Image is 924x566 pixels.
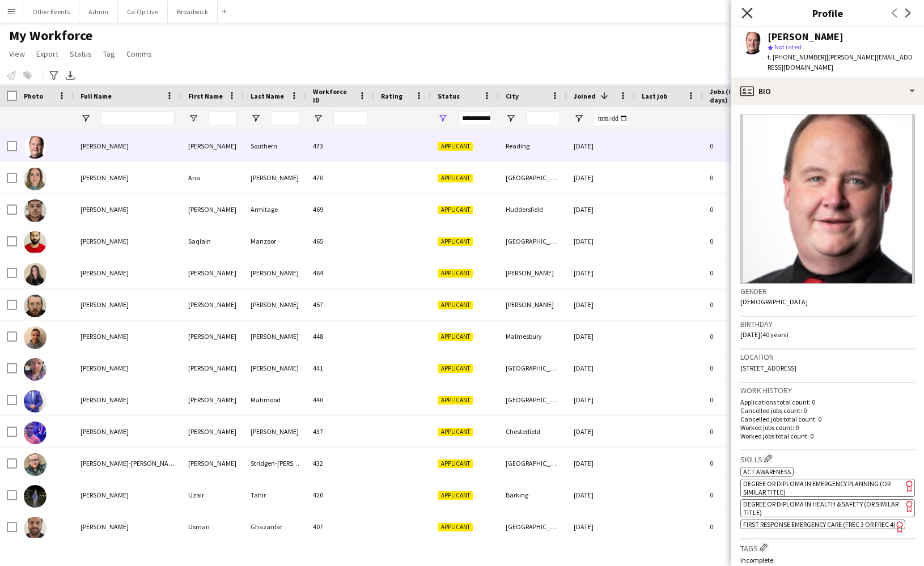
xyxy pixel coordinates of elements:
[244,448,306,479] div: Stridgen-[PERSON_NAME]
[24,92,43,100] span: Photo
[24,263,46,286] img: Ione Smith
[567,479,635,510] div: [DATE]
[251,92,284,100] span: Last Name
[181,384,244,415] div: [PERSON_NAME]
[5,46,29,61] a: View
[438,269,473,278] span: Applicant
[118,1,168,23] button: Co-Op Live
[567,352,635,384] div: [DATE]
[244,416,306,447] div: [PERSON_NAME]
[567,416,635,447] div: [DATE]
[642,92,667,100] span: Last job
[438,92,460,100] span: Status
[24,390,46,412] img: Yusuf Mahmood
[99,46,120,61] a: Tag
[80,113,91,124] button: Open Filter Menu
[499,130,567,161] div: Reading
[740,423,915,432] p: Worked jobs count: 0
[306,225,374,257] div: 465
[181,257,244,288] div: [PERSON_NAME]
[181,352,244,384] div: [PERSON_NAME]
[499,416,567,447] div: Chesterfield
[703,511,777,542] div: 0
[567,130,635,161] div: [DATE]
[743,479,891,496] span: Degree or Diploma in Emergency Planning (or similar title)
[122,46,156,61] a: Comms
[181,130,244,161] div: [PERSON_NAME]
[499,448,567,479] div: [GEOGRAPHIC_DATA]
[80,205,129,214] span: [PERSON_NAME]
[24,326,46,349] img: Adam Tate
[740,556,915,564] p: Incomplete
[9,27,92,44] span: My Workforce
[80,92,112,100] span: Full Name
[731,78,924,105] div: Bio
[188,113,198,124] button: Open Filter Menu
[306,352,374,384] div: 441
[70,49,92,59] span: Status
[80,269,129,277] span: [PERSON_NAME]
[499,225,567,257] div: [GEOGRAPHIC_DATA]
[703,448,777,479] div: 0
[24,358,46,381] img: Martin Moseley
[306,416,374,447] div: 437
[63,69,77,82] app-action-btn: Export XLSX
[209,112,237,125] input: First Name Filter Input
[438,428,473,436] span: Applicant
[740,330,789,339] span: [DATE] (40 years)
[743,520,896,529] span: First Response Emergency Care (FREC 3 or FREC 4)
[306,130,374,161] div: 473
[306,321,374,352] div: 448
[306,448,374,479] div: 432
[703,225,777,257] div: 0
[36,49,58,59] span: Export
[499,479,567,510] div: Barking
[438,396,473,405] span: Applicant
[244,384,306,415] div: Mahmood
[499,352,567,384] div: [GEOGRAPHIC_DATA]
[740,415,915,423] p: Cancelled jobs total count: 0
[768,53,913,71] span: | [PERSON_NAME][EMAIL_ADDRESS][DOMAIN_NAME]
[181,321,244,352] div: [PERSON_NAME]
[740,432,915,440] p: Worked jobs total count: 0
[24,168,46,190] img: Ana Diaz
[101,112,175,125] input: Full Name Filter Input
[567,194,635,225] div: [DATE]
[703,130,777,161] div: 0
[313,113,323,124] button: Open Filter Menu
[80,491,129,499] span: [PERSON_NAME]
[774,42,802,51] span: Not rated
[306,511,374,542] div: 407
[740,406,915,415] p: Cancelled jobs count: 0
[80,237,129,245] span: [PERSON_NAME]
[244,225,306,257] div: Manzoor
[710,87,756,104] span: Jobs (last 90 days)
[526,112,560,125] input: City Filter Input
[438,113,448,124] button: Open Filter Menu
[703,384,777,415] div: 0
[438,174,473,182] span: Applicant
[244,194,306,225] div: Armitage
[126,49,152,59] span: Comms
[438,206,473,214] span: Applicant
[24,422,46,444] img: David Murphy
[244,479,306,510] div: Tahir
[65,46,96,61] a: Status
[79,1,118,23] button: Admin
[181,511,244,542] div: Usman
[24,231,46,254] img: Saqlain Manzoor
[743,467,791,476] span: ACT Awareness
[80,142,129,150] span: [PERSON_NAME]
[80,332,129,341] span: [PERSON_NAME]
[244,289,306,320] div: [PERSON_NAME]
[181,194,244,225] div: [PERSON_NAME]
[24,136,46,159] img: James Southern
[24,485,46,508] img: Uzair Tahir
[499,511,567,542] div: [GEOGRAPHIC_DATA]
[381,92,402,100] span: Rating
[181,225,244,257] div: Saqlain
[499,162,567,193] div: [GEOGRAPHIC_DATA]
[438,459,473,468] span: Applicant
[499,321,567,352] div: Malmesbury
[567,257,635,288] div: [DATE]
